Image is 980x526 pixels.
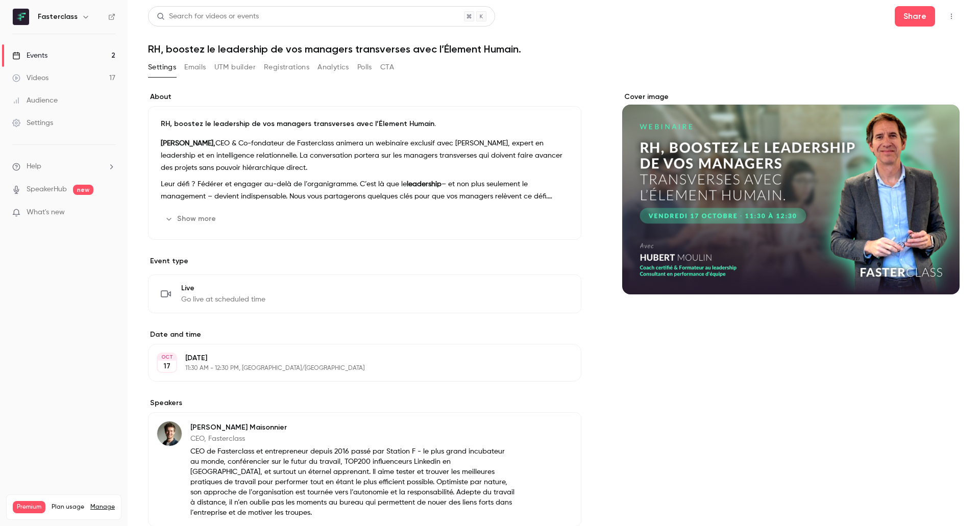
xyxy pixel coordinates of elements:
p: [PERSON_NAME] Maisonnier [190,422,515,433]
p: RH, boostez le leadership de vos managers transverses avec l’Élement Humain. [161,119,569,129]
p: [DATE] [185,353,527,363]
span: Live [181,283,265,293]
p: 17 [163,361,170,371]
span: What's new [27,207,65,218]
button: Registrations [264,59,309,76]
h6: Fasterclass [38,12,78,22]
div: Videos [12,73,48,83]
section: Cover image [622,92,960,294]
strong: [PERSON_NAME], [161,140,215,147]
span: Premium [13,501,45,513]
span: Plan usage [52,503,84,511]
button: Show more [161,211,222,227]
div: OCT [158,354,176,361]
p: CEO, Fasterclass [190,434,515,444]
button: CTA [380,59,394,76]
label: Cover image [622,92,960,102]
a: Manage [90,503,115,511]
button: Share [895,6,935,27]
li: help-dropdown-opener [12,161,115,172]
img: Fasterclass [13,9,29,25]
div: Audience [12,95,58,106]
p: Event type [148,256,581,266]
span: new [73,185,93,195]
p: CEO de Fasterclass et entrepreneur depuis 2016 passé par Station F - le plus grand incubateur au ... [190,446,515,518]
div: Events [12,51,47,61]
p: Leur défi ? Fédérer et engager au-delà de l’organigramme. C’est là que le – et non plus seulement... [161,178,569,203]
p: 11:30 AM - 12:30 PM, [GEOGRAPHIC_DATA]/[GEOGRAPHIC_DATA] [185,364,527,372]
button: Polls [357,59,372,76]
button: Settings [148,59,176,76]
p: CEO & Co-fondateur de Fasterclass animera un webinaire exclusif avec [PERSON_NAME], expert en lea... [161,137,569,174]
label: Date and time [148,330,581,340]
span: Help [27,161,41,172]
strong: leadership [407,181,442,188]
label: Speakers [148,398,581,408]
div: Settings [12,118,53,128]
label: About [148,92,581,102]
div: Search for videos or events [157,11,259,22]
h1: RH, boostez le leadership de vos managers transverses avec l’Élement Humain. [148,43,960,55]
button: UTM builder [214,59,256,76]
img: Raphael Maisonnier [157,421,182,446]
span: Go live at scheduled time [181,294,265,305]
button: Analytics [317,59,349,76]
button: Emails [184,59,206,76]
a: SpeakerHub [27,184,67,195]
iframe: Noticeable Trigger [103,208,115,217]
